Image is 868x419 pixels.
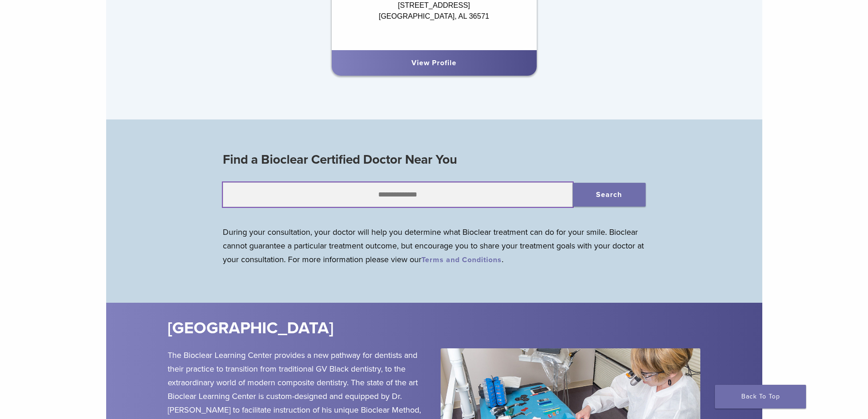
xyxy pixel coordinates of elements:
[411,58,457,67] a: View Profile
[573,183,646,207] button: Search
[223,225,646,266] p: During your consultation, your doctor will help you determine what Bioclear treatment can do for ...
[223,149,646,171] h3: Find a Bioclear Certified Doctor Near You
[715,385,806,409] a: Back To Top
[421,255,502,264] a: Terms and Conditions
[168,317,488,339] h2: [GEOGRAPHIC_DATA]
